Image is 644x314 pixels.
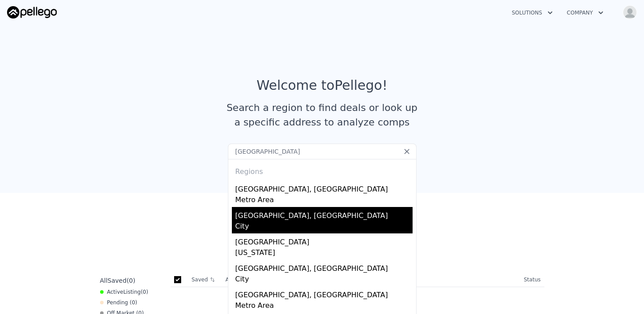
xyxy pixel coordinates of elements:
[623,5,637,19] img: avatar
[100,276,135,285] div: All ( 0 )
[235,181,413,195] div: [GEOGRAPHIC_DATA], [GEOGRAPHIC_DATA]
[108,277,127,284] span: Saved
[223,100,421,129] div: Search a region to find deals or look up a specific address to analyze comps
[123,289,141,295] span: Listing
[505,5,560,21] button: Solutions
[7,6,57,18] img: Pellego
[235,221,413,233] div: City
[222,273,521,287] th: Address
[97,244,548,259] div: Save properties to see them here
[188,273,222,287] th: Saved
[235,207,413,221] div: [GEOGRAPHIC_DATA], [GEOGRAPHIC_DATA]
[235,195,413,207] div: Metro Area
[235,300,413,313] div: Metro Area
[235,286,413,300] div: [GEOGRAPHIC_DATA], [GEOGRAPHIC_DATA]
[257,78,387,93] div: Welcome to Pellego !
[560,5,610,21] button: Company
[97,221,548,237] div: Saved Properties
[232,159,413,181] div: Regions
[107,288,149,296] span: Active ( 0 )
[235,260,413,274] div: [GEOGRAPHIC_DATA], [GEOGRAPHIC_DATA]
[520,273,544,287] th: Status
[235,248,413,260] div: [US_STATE]
[235,274,413,286] div: City
[100,299,138,306] div: Pending ( 0 )
[228,144,417,159] input: Search an address or region...
[235,233,413,248] div: [GEOGRAPHIC_DATA]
